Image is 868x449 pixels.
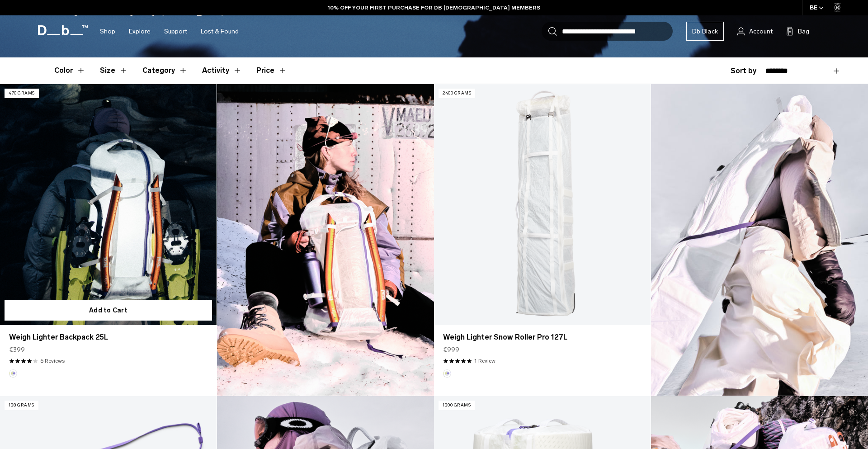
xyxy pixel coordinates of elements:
a: Weigh Lighter Snow Roller Pro 127L [443,332,642,343]
button: Aurora [443,369,451,378]
p: 2400 grams [439,89,475,98]
span: Account [749,27,773,36]
a: Shop [100,15,115,47]
a: Explore [129,15,151,47]
a: Db Black [686,22,724,41]
a: 10% OFF YOUR FIRST PURCHASE FOR DB [DEMOGRAPHIC_DATA] MEMBERS [328,4,540,12]
button: Toggle Filter [100,57,128,84]
button: Toggle Price [256,57,287,84]
span: Bag [798,27,809,36]
button: Toggle Filter [142,57,188,84]
a: Account [737,26,773,37]
button: Bag [786,26,809,37]
button: Add to Cart [5,300,212,321]
button: Aurora [9,369,17,378]
a: Weigh Lighter Snow Roller Pro 127L [434,84,651,325]
p: 138 grams [5,401,38,410]
p: 1300 grams [439,401,475,410]
a: Lost & Found [201,15,239,47]
a: Weigh Lighter Backpack 25L [9,332,208,343]
button: Toggle Filter [54,57,85,84]
img: Content block image [217,84,434,396]
a: Support [164,15,187,47]
nav: Main Navigation [93,15,245,47]
a: 6 reviews [40,357,65,365]
p: 470 grams [5,89,39,98]
a: 1 reviews [474,357,495,365]
span: €399 [9,345,25,354]
button: Toggle Filter [202,57,242,84]
span: €999 [443,345,459,354]
img: Content block image [651,84,868,396]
